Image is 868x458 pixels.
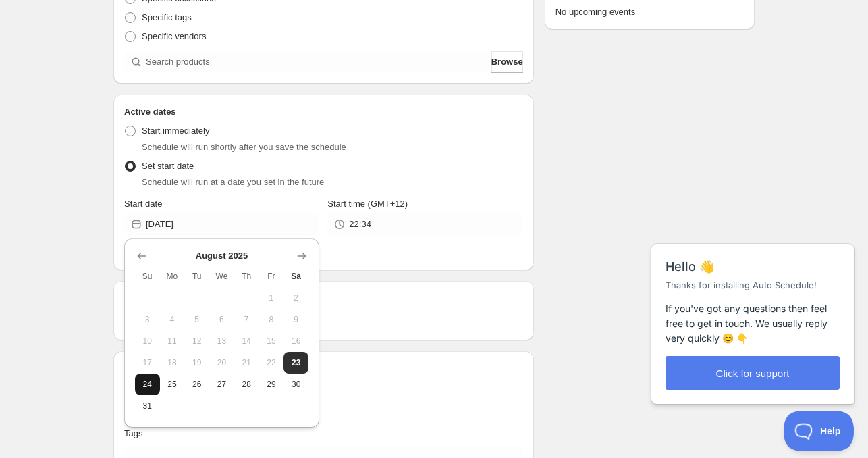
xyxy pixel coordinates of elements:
[140,314,155,325] span: 3
[209,265,234,287] th: Wednesday
[160,330,185,352] button: Monday August 11 2025
[140,379,155,390] span: 24
[190,336,204,347] span: 12
[283,309,308,330] button: Saturday August 9 2025
[209,330,234,352] button: Wednesday August 13 2025
[165,271,180,282] span: Mo
[140,271,155,282] span: Su
[184,352,209,374] button: Tuesday August 19 2025
[160,352,185,374] button: Monday August 18 2025
[124,292,523,305] h2: Repeating
[209,352,234,374] button: Wednesday August 20 2025
[146,51,489,73] input: Search products
[160,309,185,330] button: Monday August 4 2025
[240,357,254,368] span: 21
[142,12,192,22] span: Specific tags
[142,142,346,152] span: Schedule will run shortly after you save the schedule
[265,271,279,282] span: Fr
[289,357,303,368] span: 23
[215,336,229,347] span: 13
[491,55,523,69] span: Browse
[259,330,284,352] button: Friday August 15 2025
[240,271,254,282] span: Th
[289,379,303,390] span: 30
[165,379,180,390] span: 25
[209,374,234,395] button: Wednesday August 27 2025
[259,352,284,374] button: Friday August 22 2025
[124,105,523,119] h2: Active dates
[190,271,204,282] span: Tu
[265,292,279,303] span: 1
[215,357,229,368] span: 20
[135,374,160,395] button: Sunday August 24 2025
[184,374,209,395] button: Tuesday August 26 2025
[645,210,862,411] iframe: Help Scout Beacon - Messages and Notifications
[265,314,279,325] span: 8
[240,336,254,347] span: 14
[289,271,303,282] span: Sa
[124,199,162,209] span: Start date
[289,336,303,347] span: 16
[259,374,284,395] button: Friday August 29 2025
[234,265,259,287] th: Thursday
[190,314,204,325] span: 5
[283,374,308,395] button: Saturday August 30 2025
[240,379,254,390] span: 28
[215,271,229,282] span: We
[142,161,194,171] span: Set start date
[140,401,155,411] span: 31
[142,126,209,136] span: Start immediately
[160,265,185,287] th: Monday
[234,309,259,330] button: Thursday August 7 2025
[184,309,209,330] button: Tuesday August 5 2025
[135,265,160,287] th: Sunday
[234,374,259,395] button: Thursday August 28 2025
[135,309,160,330] button: Sunday August 3 2025
[142,177,324,187] span: Schedule will run at a date you set in the future
[140,357,155,368] span: 17
[215,379,229,390] span: 27
[259,309,284,330] button: Friday August 8 2025
[215,314,229,325] span: 6
[555,5,744,19] p: No upcoming events
[135,330,160,352] button: Sunday August 10 2025
[327,199,408,209] span: Start time (GMT+12)
[135,352,160,374] button: Sunday August 17 2025
[234,330,259,352] button: Thursday August 14 2025
[265,357,279,368] span: 22
[132,247,151,265] button: Show previous month, July 2025
[240,314,254,325] span: 7
[259,265,284,287] th: Friday
[124,427,142,440] p: Tags
[190,357,204,368] span: 19
[234,352,259,374] button: Thursday August 21 2025
[184,330,209,352] button: Tuesday August 12 2025
[259,287,284,309] button: Friday August 1 2025
[142,31,206,41] span: Specific vendors
[283,265,308,287] th: Saturday
[209,309,234,330] button: Wednesday August 6 2025
[165,314,180,325] span: 4
[135,395,160,417] button: Sunday August 31 2025
[190,379,204,390] span: 26
[283,287,308,309] button: Saturday August 2 2025
[491,51,523,73] button: Browse
[292,247,311,265] button: Show next month, September 2025
[289,292,303,303] span: 2
[289,314,303,325] span: 9
[160,374,185,395] button: Monday August 25 2025
[184,265,209,287] th: Tuesday
[784,411,855,451] iframe: Help Scout Beacon - Open
[265,379,279,390] span: 29
[283,352,308,374] button: Today Saturday August 23 2025
[124,362,523,376] h2: Tags
[265,336,279,347] span: 15
[165,357,180,368] span: 18
[165,336,180,347] span: 11
[283,330,308,352] button: Saturday August 16 2025
[140,336,155,347] span: 10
